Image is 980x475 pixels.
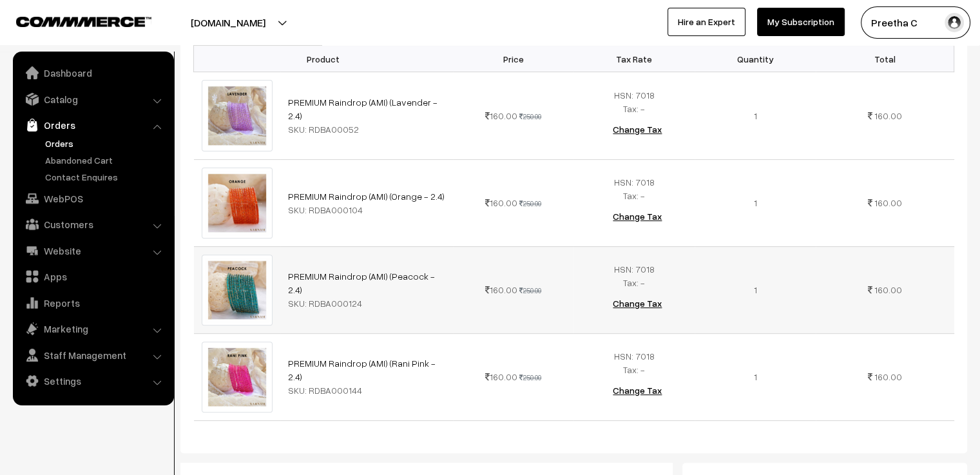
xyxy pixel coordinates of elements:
[16,113,169,137] a: Orders
[519,199,541,208] strike: 250.00
[288,191,445,202] a: PREMIUM Raindrop (AMI) (Orange - 2.4)
[16,61,169,84] a: Dashboard
[874,284,902,295] span: 160.00
[16,369,169,393] a: Settings
[519,286,541,295] strike: 250.00
[485,197,517,208] span: 160.00
[42,170,169,184] a: Contact Enquires
[695,46,816,72] th: Quantity
[202,80,273,151] img: lavender.jpg
[614,264,655,288] span: HSN: 7018 Tax: -
[16,213,169,236] a: Customers
[288,383,445,397] div: SKU: RDBA000144
[16,239,169,262] a: Website
[16,88,169,111] a: Catalog
[602,202,672,231] button: Change Tax
[16,344,169,367] a: Staff Management
[602,376,672,405] button: Change Tax
[288,271,435,295] a: PREMIUM Raindrop (AMI) (Peacock - 2.4)
[146,6,311,39] button: [DOMAIN_NAME]
[945,13,964,32] img: user
[754,371,757,382] span: 1
[16,17,151,26] img: COMMMERCE
[573,46,695,72] th: Tax Rate
[668,8,745,36] a: Hire an Expert
[202,342,273,412] img: rani pink.jpg
[754,110,757,121] span: 1
[874,371,902,382] span: 160.00
[485,284,517,295] span: 160.00
[42,137,169,150] a: Orders
[288,358,436,382] a: PREMIUM Raindrop (AMI) (Rani Pink - 2.4)
[453,46,574,72] th: Price
[874,110,902,121] span: 160.00
[16,265,169,288] a: Apps
[194,46,453,72] th: Product
[861,6,970,39] button: Preetha C
[757,8,845,36] a: My Subscription
[614,177,655,201] span: HSN: 7018 Tax: -
[614,351,655,375] span: HSN: 7018 Tax: -
[485,110,517,121] span: 160.00
[16,291,169,315] a: Reports
[602,289,672,318] button: Change Tax
[485,371,517,382] span: 160.00
[519,373,541,382] strike: 250.00
[754,197,757,208] span: 1
[16,187,169,210] a: WebPOS
[816,46,954,72] th: Total
[874,197,902,208] span: 160.00
[16,317,169,340] a: Marketing
[16,13,129,28] a: COMMMERCE
[288,97,437,121] a: PREMIUM Raindrop (AMI) (Lavender - 2.4)
[202,255,273,325] img: peacock.jpg
[519,112,541,121] strike: 250.00
[202,168,273,238] img: Orange.jpg
[754,284,757,295] span: 1
[288,122,445,136] div: SKU: RDBA00052
[288,203,445,217] div: SKU: RDBA000104
[602,115,672,144] button: Change Tax
[42,153,169,167] a: Abandoned Cart
[288,296,445,310] div: SKU: RDBA000124
[614,90,655,114] span: HSN: 7018 Tax: -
